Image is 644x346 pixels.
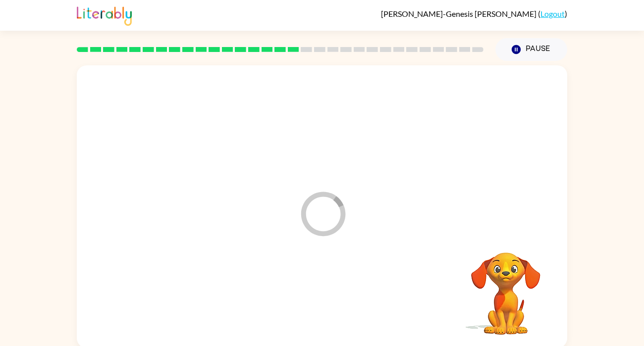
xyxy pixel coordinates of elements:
[381,9,567,18] div: ( )
[381,9,538,18] span: [PERSON_NAME]-Genesis [PERSON_NAME]
[456,237,555,336] video: Your browser must support playing .mp4 files to use Literably. Please try using another browser.
[77,4,132,26] img: Literably
[540,9,565,18] a: Logout
[495,38,567,61] button: Pause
